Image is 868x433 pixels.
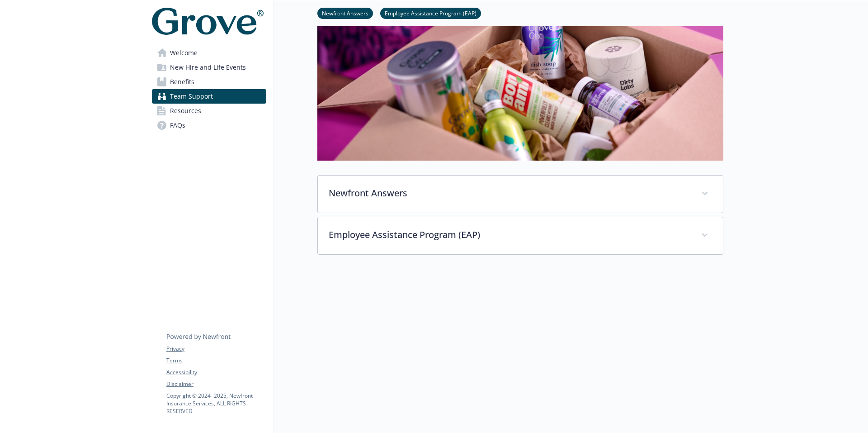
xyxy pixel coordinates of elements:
p: Employee Assistance Program (EAP) [329,228,690,242]
p: Newfront Answers [329,186,690,200]
a: Employee Assistance Program (EAP) [380,9,481,17]
a: Newfront Answers [317,9,373,17]
a: New Hire and Life Events [152,60,266,75]
a: Disclaimer [166,380,266,388]
span: Welcome [170,46,198,60]
div: Employee Assistance Program (EAP) [318,217,723,254]
span: Resources [170,104,201,118]
p: Copyright © 2024 - 2025 , Newfront Insurance Services, ALL RIGHTS RESERVED [166,392,266,415]
div: Newfront Answers [318,176,723,213]
span: New Hire and Life Events [170,60,246,75]
span: FAQs [170,118,185,133]
a: Accessibility [166,368,266,376]
a: Privacy [166,345,266,353]
a: Welcome [152,46,266,60]
a: Team Support [152,89,266,104]
a: FAQs [152,118,266,133]
span: Benefits [170,75,194,89]
a: Resources [152,104,266,118]
a: Benefits [152,75,266,89]
span: Team Support [170,89,213,104]
a: Terms [166,357,266,365]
